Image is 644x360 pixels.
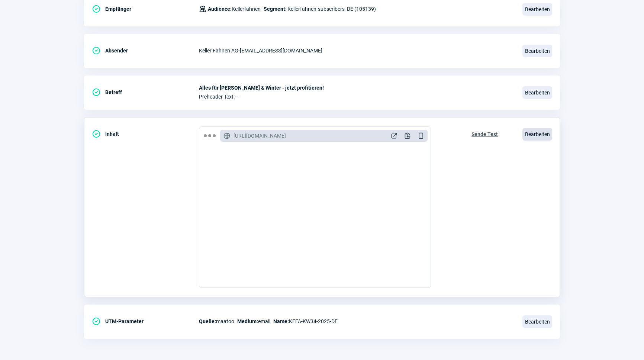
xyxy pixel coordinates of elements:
div: Empfänger [92,1,199,16]
span: Segment: [264,4,287,13]
div: kellerfahnen-subscribers_DE (105139) [199,1,376,16]
span: KEFA-KW34-2025-DE [273,317,338,326]
div: Keller Fahnen AG - [EMAIL_ADDRESS][DOMAIN_NAME] [199,43,513,58]
div: Absender [92,43,199,58]
span: Bearbeiten [522,86,552,99]
span: Audience: [208,6,232,12]
div: Betreff [92,85,199,100]
span: [URL][DOMAIN_NAME] [234,132,286,139]
span: Name: [273,318,289,324]
button: Sende Test [464,126,506,141]
span: Medium: [237,318,258,324]
span: Sende Test [471,128,498,140]
span: Bearbeiten [522,3,552,16]
span: Bearbeiten [522,128,552,141]
span: Alles für [PERSON_NAME] & Winter - jetzt profitieren! [199,85,513,91]
span: Bearbeiten [522,45,552,57]
div: UTM-Parameter [92,314,199,329]
span: Quelle: [199,318,216,324]
span: Preheader Text: – [199,94,513,100]
span: maatoo [199,317,234,326]
span: Bearbeiten [522,315,552,328]
span: Kellerfahnen [208,4,261,13]
div: Inhalt [92,126,199,141]
span: email [237,317,270,326]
